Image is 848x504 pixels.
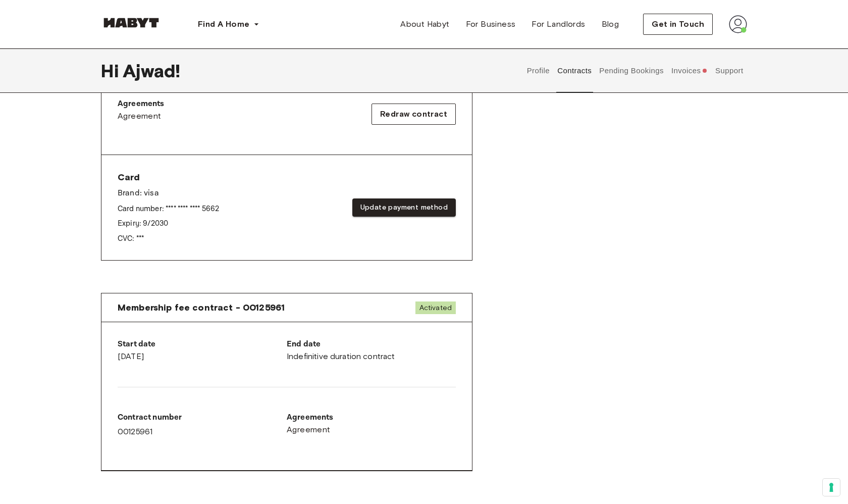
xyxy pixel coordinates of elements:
[380,108,447,120] span: Redraw contract
[118,98,165,110] p: Agreements
[118,338,287,363] div: [DATE]
[118,218,219,229] p: Expiry: 9 / 2030
[287,338,456,350] p: End date
[392,14,457,34] a: About Habyt
[729,15,747,33] img: avatar
[523,14,593,34] a: For Landlords
[118,338,287,350] p: Start date
[287,424,456,436] a: Agreement
[523,48,747,93] div: user profile tabs
[652,18,704,30] span: Get in Touch
[714,48,745,93] button: Support
[101,18,162,28] img: Habyt
[372,104,456,125] button: Redraw contract
[287,412,456,424] p: Agreements
[602,18,619,30] span: Blog
[352,198,456,217] button: Update payment method
[118,110,162,122] span: Agreement
[532,18,585,30] span: For Landlords
[190,14,268,34] button: Find A Home
[598,48,665,93] button: Pending Bookings
[101,60,123,81] span: Hi
[118,412,287,424] p: Contract number
[400,18,449,30] span: About Habyt
[287,338,456,363] div: Indefinitive duration contract
[198,18,249,30] span: Find A Home
[287,424,331,436] span: Agreement
[118,171,219,183] span: Card
[123,60,180,81] span: Ajwad !
[823,479,840,496] button: Your consent preferences for tracking technologies
[670,48,709,93] button: Invoices
[466,18,516,30] span: For Business
[556,48,593,93] button: Contracts
[594,14,627,34] a: Blog
[415,301,456,314] span: Activated
[118,301,285,314] span: Membership fee contract - 00125961
[118,110,165,122] a: Agreement
[458,14,524,34] a: For Business
[643,14,713,35] button: Get in Touch
[525,48,551,93] button: Profile
[118,412,287,438] div: 00125961
[118,187,219,199] p: Brand: visa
